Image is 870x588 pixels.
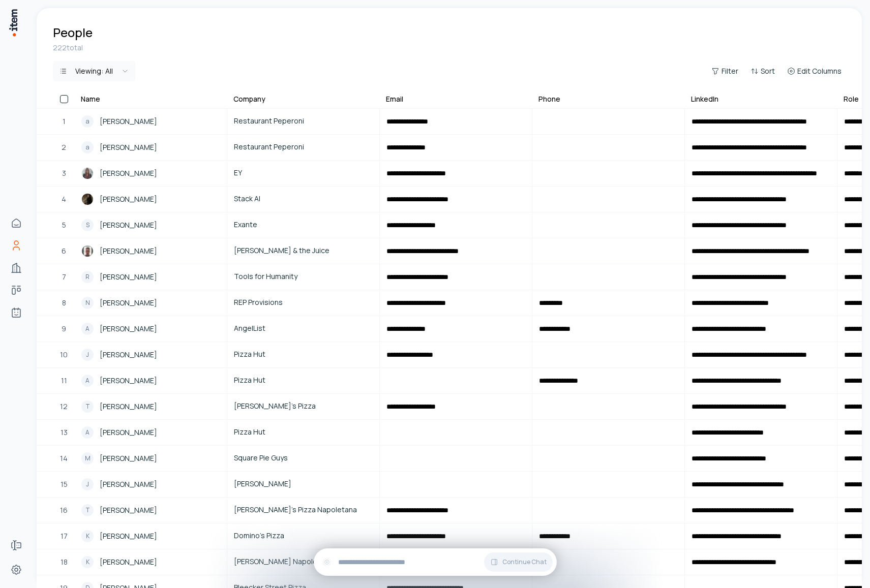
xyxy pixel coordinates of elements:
span: [PERSON_NAME] [100,349,157,360]
a: A[PERSON_NAME] [75,317,226,341]
span: 8 [62,297,66,308]
a: [PERSON_NAME] Napoletana [228,550,379,574]
a: Mariana Valencia[PERSON_NAME] [75,161,226,185]
h1: People [53,24,93,41]
span: [PERSON_NAME] [100,168,157,179]
a: People [6,235,26,256]
a: Settings [6,560,26,580]
a: T[PERSON_NAME] [75,498,226,522]
span: [PERSON_NAME] [100,220,157,231]
span: 14 [60,453,68,464]
a: EY [228,161,379,185]
div: N [81,297,94,309]
span: Restaurant Peperoni [234,115,373,127]
span: [PERSON_NAME] [100,375,157,386]
button: Sort [746,64,779,78]
a: A[PERSON_NAME] [75,368,226,393]
div: J [81,478,94,490]
span: 18 [61,556,68,568]
span: [PERSON_NAME]'s Pizza Napoletana [234,504,373,515]
span: [PERSON_NAME] [100,505,157,516]
div: Phone [538,94,560,104]
a: Home [6,213,26,233]
a: K[PERSON_NAME] [75,550,226,574]
div: T [81,504,94,516]
span: [PERSON_NAME] [100,401,157,412]
div: M [81,452,94,465]
span: 16 [60,505,68,516]
a: REP Provisions [228,291,379,315]
a: Square Pie Guys [228,446,379,471]
a: S[PERSON_NAME] [75,213,226,237]
button: Edit Columns [783,64,846,78]
span: Domino's Pizza [234,530,373,541]
a: [PERSON_NAME] [228,472,379,497]
span: 2 [62,142,66,153]
span: 12 [60,401,68,412]
a: AngelList [228,317,379,341]
a: N[PERSON_NAME] [75,291,226,315]
a: A[PERSON_NAME] [75,420,226,445]
span: [PERSON_NAME] [100,194,157,205]
div: Name [81,94,100,104]
span: [PERSON_NAME] [100,531,157,542]
a: Miguel Martin[PERSON_NAME] [75,239,226,263]
span: Continue Chat [502,558,547,566]
span: 3 [62,168,66,179]
span: 11 [61,375,67,386]
a: J[PERSON_NAME] [75,343,226,367]
span: 5 [62,220,66,231]
a: K[PERSON_NAME] [75,524,226,548]
span: [PERSON_NAME] [100,479,157,490]
span: EY [234,167,373,178]
button: Filter [707,64,742,78]
a: Tools for Humanity [228,265,379,289]
span: [PERSON_NAME] [234,478,373,489]
span: Pizza Hut [234,375,373,386]
div: LinkedIn [691,94,718,104]
span: [PERSON_NAME] & the Juice [234,245,373,256]
span: [PERSON_NAME] Napoletana [234,556,373,567]
div: K [81,530,94,542]
img: Bernard Aceituno [81,193,94,205]
a: Forms [6,535,26,555]
a: Restaurant Peperoni [228,135,379,160]
a: Deals [6,280,26,300]
span: Square Pie Guys [234,452,373,463]
a: Agents [6,302,26,323]
div: J [81,349,94,361]
div: a [81,141,94,153]
span: [PERSON_NAME] [100,427,157,438]
span: Exante [234,219,373,230]
span: [PERSON_NAME] [100,142,157,153]
a: R[PERSON_NAME] [75,265,226,289]
a: M[PERSON_NAME] [75,446,226,471]
span: 6 [62,245,66,257]
img: Mariana Valencia [81,167,94,179]
div: Role [844,94,859,104]
div: T [81,400,94,413]
button: Continue Chat [484,552,553,572]
span: 7 [62,271,66,283]
span: [PERSON_NAME] [100,323,157,334]
span: [PERSON_NAME] [100,271,157,283]
span: 13 [61,427,68,438]
a: [PERSON_NAME] & the Juice [228,239,379,263]
div: Company [233,94,265,104]
div: Email [386,94,403,104]
a: [PERSON_NAME]'s Pizza [228,394,379,419]
div: A [81,323,94,335]
a: [PERSON_NAME]'s Pizza Napoletana [228,498,379,522]
div: 222 total [53,43,846,53]
span: Filter [722,66,738,76]
img: Item Brain Logo [8,8,18,37]
span: 10 [60,349,68,360]
span: Restaurant Peperoni [234,141,373,152]
a: Stack AI [228,187,379,211]
div: A [81,426,94,439]
span: [PERSON_NAME] [100,453,157,464]
span: Edit Columns [797,66,842,76]
a: Domino's Pizza [228,524,379,548]
div: Viewing: [75,66,113,76]
span: 17 [61,531,68,542]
